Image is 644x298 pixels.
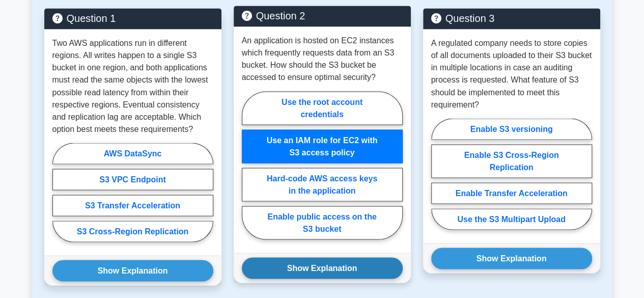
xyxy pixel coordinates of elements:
label: Enable public access on the S3 bucket [242,206,403,239]
p: An application is hosted on EC2 instances which frequently requests data from an S3 bucket. How s... [242,35,403,84]
label: Enable S3 Cross-Region Replication [431,144,592,178]
label: S3 Cross-Region Replication [52,221,213,242]
label: Hard-code AWS access keys in the application [242,168,403,201]
label: Use an IAM role for EC2 with S3 access policy [242,129,403,163]
label: S3 VPC Endpoint [52,169,213,190]
label: Use the S3 Multipart Upload [431,208,592,230]
label: Enable Transfer Acceleration [431,182,592,204]
label: Enable S3 versioning [431,118,592,140]
button: Show Explanation [242,257,403,279]
p: Two AWS applications run in different regions. All writes happen to a single S3 bucket in one reg... [52,37,213,135]
label: S3 Transfer Acceleration [52,195,213,216]
p: A regulated company needs to store copies of all documents uploaded to their S3 bucket in multipl... [431,37,592,111]
h5: Question 2 [242,10,403,22]
label: AWS DataSync [52,143,213,164]
h5: Question 1 [52,12,213,24]
label: Use the root account credentials [242,91,403,125]
button: Show Explanation [431,248,592,269]
button: Show Explanation [52,260,213,281]
h5: Question 3 [431,12,592,24]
